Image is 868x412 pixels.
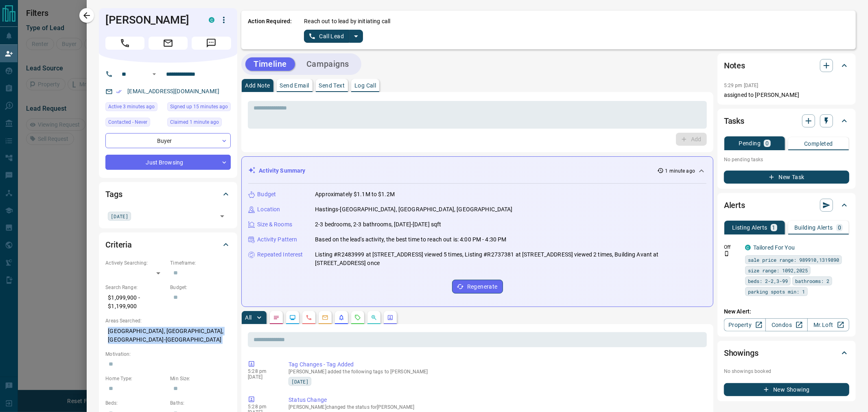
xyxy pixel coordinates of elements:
[371,314,377,321] svg: Opportunities
[149,37,188,50] span: Email
[748,266,808,274] span: size range: 1092,2025
[105,235,231,254] div: Criteria
[739,140,761,146] p: Pending
[289,404,704,410] p: [PERSON_NAME] changed the status for [PERSON_NAME]
[724,83,759,88] p: 5:29 pm [DATE]
[724,153,849,166] p: No pending tasks
[807,318,849,331] a: Mr.Loft
[765,318,807,331] a: Condos
[753,244,795,251] a: Tailored For You
[105,291,166,313] p: $1,099,900 - $1,199,900
[167,102,231,114] div: Tue Sep 16 2025
[111,212,128,220] span: [DATE]
[724,114,744,127] h2: Tasks
[257,220,292,229] p: Size & Rooms
[108,103,155,111] span: Active 3 minutes ago
[724,346,759,359] h2: Showings
[298,57,357,71] button: Campaigns
[257,190,276,199] p: Budget
[209,17,214,23] div: condos.ca
[354,83,376,88] p: Log Call
[105,102,163,114] div: Tue Sep 16 2025
[724,243,740,251] p: Off
[170,375,231,382] p: Min Size:
[338,314,345,321] svg: Listing Alerts
[724,318,766,331] a: Property
[127,88,219,94] a: [EMAIL_ADDRESS][DOMAIN_NAME]
[105,13,197,26] h1: [PERSON_NAME]
[772,225,776,230] p: 1
[105,188,122,201] h2: Tags
[319,83,345,88] p: Send Text
[452,280,503,294] button: Regenerate
[170,118,219,126] span: Claimed 1 minute ago
[257,235,297,244] p: Activity Pattern
[732,225,767,230] p: Listing Alerts
[794,225,833,230] p: Building Alerts
[257,250,303,259] p: Repeated Interest
[724,251,730,256] svg: Push Notification Only
[304,30,349,43] button: Call Lead
[304,30,363,43] div: split button
[724,307,849,316] p: New Alert:
[105,184,231,204] div: Tags
[192,37,231,50] span: Message
[289,360,704,369] p: Tag Changes - Tag Added
[315,250,706,267] p: Listing #R2483999 at [STREET_ADDRESS] viewed 5 times, Listing #R2737381 at [STREET_ADDRESS] viewe...
[105,37,144,50] span: Call
[248,374,276,380] p: [DATE]
[748,287,805,296] span: parking spots min: 1
[248,404,276,410] p: 5:28 pm
[105,375,166,382] p: Home Type:
[245,57,295,71] button: Timeline
[322,314,328,321] svg: Emails
[259,167,305,175] p: Activity Summary
[105,284,166,291] p: Search Range:
[315,235,506,244] p: Based on the lead's activity, the best time to reach out is: 4:00 PM - 4:30 PM
[108,118,147,126] span: Contacted - Never
[149,69,159,79] button: Open
[838,225,841,230] p: 0
[167,118,231,129] div: Tue Sep 16 2025
[304,17,390,26] p: Reach out to lead by initiating call
[354,314,361,321] svg: Requests
[724,368,849,375] p: No showings booked
[289,369,704,375] p: [PERSON_NAME] added the following tags to [PERSON_NAME]
[724,56,849,75] div: Notes
[724,343,849,363] div: Showings
[748,277,788,285] span: beds: 2-2,3-99
[245,83,270,88] p: Add Note
[748,256,839,264] span: sale price range: 989910,1319890
[105,155,231,170] div: Just Browsing
[724,199,745,212] h2: Alerts
[306,314,312,321] svg: Calls
[315,190,395,199] p: Approximately $1.1M to $1.2M
[280,83,309,88] p: Send Email
[315,220,441,229] p: 2-3 bedrooms, 2-3 bathrooms, [DATE]-[DATE] sqft
[665,167,695,175] p: 1 minute ago
[724,171,849,184] button: New Task
[170,284,231,291] p: Budget:
[795,277,829,285] span: bathrooms: 2
[105,324,231,346] p: [GEOGRAPHIC_DATA], [GEOGRAPHIC_DATA], [GEOGRAPHIC_DATA]-[GEOGRAPHIC_DATA]
[245,315,251,320] p: All
[116,89,122,94] svg: Email Verified
[291,377,308,386] span: [DATE]
[273,314,280,321] svg: Notes
[105,399,166,407] p: Beds:
[170,259,231,267] p: Timeframe:
[745,245,751,250] div: condos.ca
[289,314,296,321] svg: Lead Browsing Activity
[724,383,849,396] button: New Showing
[248,163,706,178] div: Activity Summary1 minute ago
[724,111,849,131] div: Tasks
[765,140,769,146] p: 0
[289,396,704,404] p: Status Change
[257,205,280,214] p: Location
[724,91,849,99] p: assigned to [PERSON_NAME]
[315,205,512,214] p: Hastings-[GEOGRAPHIC_DATA], [GEOGRAPHIC_DATA], [GEOGRAPHIC_DATA]
[387,314,394,321] svg: Agent Actions
[248,368,276,374] p: 5:28 pm
[105,317,231,324] p: Areas Searched:
[105,351,231,358] p: Motivation:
